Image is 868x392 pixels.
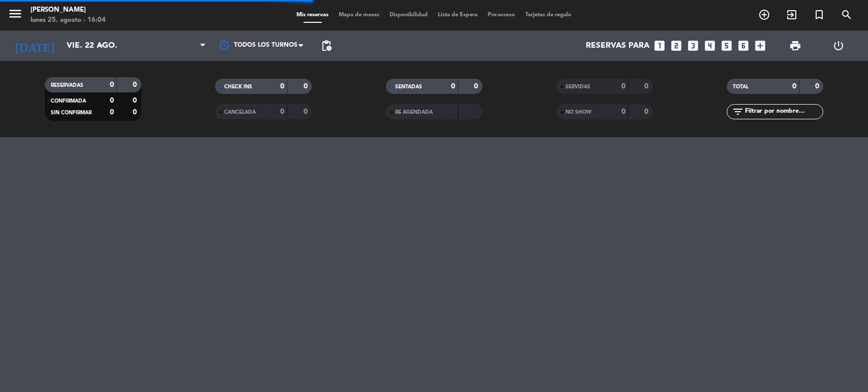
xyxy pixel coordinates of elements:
span: Mapa de mesas [334,12,384,18]
i: looks_two [670,39,683,52]
i: [DATE] [8,35,62,57]
span: pending_actions [320,40,333,52]
span: Lista de Espera [433,12,483,18]
strong: 0 [304,83,310,90]
strong: 0 [110,109,114,116]
div: [PERSON_NAME] [31,5,106,15]
i: add_circle_outline [758,9,770,21]
span: CANCELADA [224,110,256,115]
strong: 0 [644,108,650,115]
button: menu [8,6,23,25]
span: print [789,40,801,52]
i: looks_4 [703,39,716,52]
span: RESERVADAS [51,83,83,88]
strong: 0 [815,83,821,90]
strong: 0 [644,83,650,90]
i: looks_5 [720,39,733,52]
strong: 0 [110,81,114,88]
i: add_box [754,39,767,52]
span: Mis reservas [291,12,334,18]
span: SERVIDAS [565,84,590,89]
strong: 0 [621,108,625,115]
strong: 0 [133,109,139,116]
strong: 0 [474,83,480,90]
span: SENTADAS [395,84,422,89]
strong: 0 [621,83,625,90]
span: Tarjetas de regalo [520,12,577,18]
strong: 0 [451,83,455,90]
strong: 0 [280,83,284,90]
strong: 0 [280,108,284,115]
strong: 0 [304,108,310,115]
i: looks_3 [686,39,700,52]
strong: 0 [133,97,139,104]
i: power_settings_new [832,40,845,52]
span: NO SHOW [565,110,591,115]
div: lunes 25. agosto - 16:04 [31,15,106,25]
i: looks_6 [737,39,750,52]
span: CHECK INS [224,84,252,89]
input: Filtrar por nombre... [744,106,823,117]
span: SIN CONFIRMAR [51,110,92,115]
i: search [841,9,853,21]
span: CONFIRMADA [51,99,86,104]
strong: 0 [110,97,114,104]
i: arrow_drop_down [95,40,107,52]
i: filter_list [732,106,744,118]
strong: 0 [133,81,139,88]
i: exit_to_app [786,9,798,21]
div: LOG OUT [817,30,860,61]
span: RE AGENDADA [395,110,433,115]
span: Pre-acceso [483,12,520,18]
i: turned_in_not [813,9,825,21]
i: menu [8,6,23,21]
span: Disponibilidad [384,12,433,18]
i: looks_one [653,39,666,52]
span: Reservas para [586,41,649,51]
strong: 0 [792,83,796,90]
span: TOTAL [733,84,749,89]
